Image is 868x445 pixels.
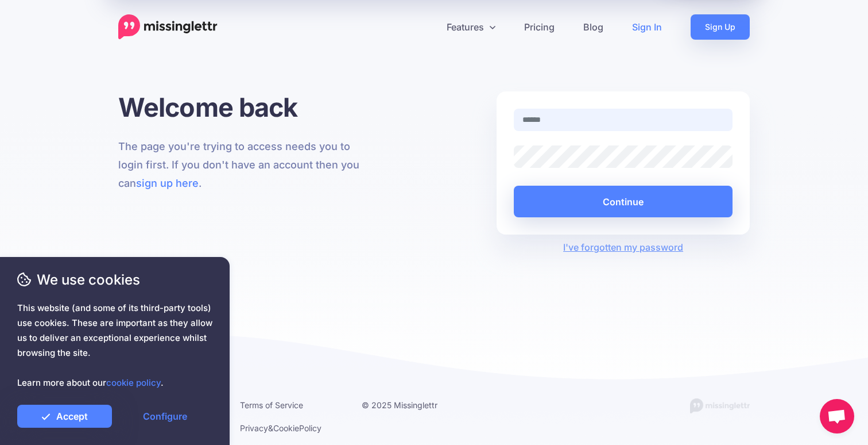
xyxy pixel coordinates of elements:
a: Pricing [510,14,569,40]
a: Privacy [240,423,268,433]
button: Continue [514,186,733,217]
span: We use cookies [17,270,212,290]
a: Blog [569,14,618,40]
a: Sign Up [691,14,750,40]
li: © 2025 Missinglettr [362,398,466,412]
a: cookie policy [106,377,161,388]
a: Configure [118,405,212,428]
a: Open chat [820,399,854,434]
li: & Policy [240,421,344,435]
p: The page you're trying to access needs you to login first. If you don't have an account then you ... [118,137,371,193]
h1: Welcome back [118,91,371,123]
span: This website (and some of its third-party tools) use cookies. These are important as they allow u... [17,301,212,390]
a: sign up here [136,177,199,189]
a: Features [432,14,510,40]
a: Accept [17,405,112,428]
a: Sign In [618,14,676,40]
a: I've forgotten my password [563,241,683,253]
a: Cookie [273,423,299,433]
a: Terms of Service [240,400,303,410]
